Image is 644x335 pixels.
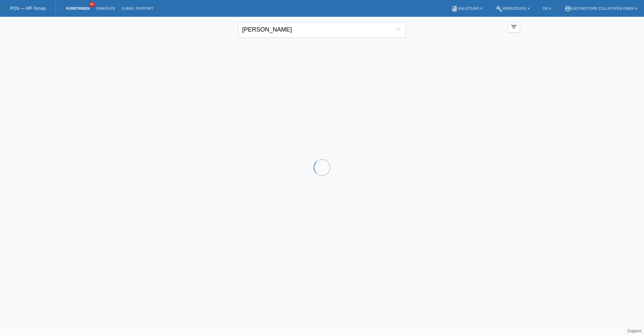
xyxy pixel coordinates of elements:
a: account_circleEasymotors Zollikofen GmbH ▾ [561,6,641,10]
i: book [451,5,458,12]
i: filter_list [510,23,518,31]
i: account_circle [565,5,571,12]
a: buildWerkzeuge ▾ [492,6,533,10]
i: close [394,26,402,34]
a: Einkäufe [93,6,118,10]
input: Suche... [238,22,406,38]
a: Support [627,329,641,333]
i: build [496,5,502,12]
a: Kund*innen [63,6,93,10]
a: E-Mail Support [119,6,157,10]
a: POS — MF Group [10,6,46,11]
a: bookAnleitung ▾ [448,6,486,10]
a: DE ▾ [540,6,554,10]
span: 40 [89,2,95,7]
